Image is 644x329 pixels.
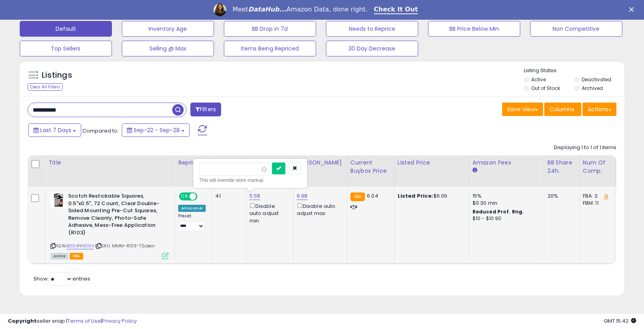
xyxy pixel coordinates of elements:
button: BB Drop in 7d [224,21,316,37]
div: Amazon Fees [473,159,541,167]
div: Preset: [178,213,206,231]
label: Active [531,76,546,83]
button: Items Being Repriced [224,41,316,56]
span: ON [180,193,190,200]
div: 15% [473,193,538,200]
a: Check It Out [374,6,418,14]
span: Show: entries [34,275,90,282]
b: Listed Price: [398,192,434,200]
img: Profile image for Georgie [214,4,226,16]
a: 6.98 [297,192,308,200]
small: Amazon Fees. [473,167,477,174]
div: Meet Amazon Data, done right. [233,6,368,13]
div: $10 - $10.90 [473,215,538,222]
button: Needs to Reprice [326,21,418,37]
span: | SKU: MMM-R103-72clear [95,243,155,249]
button: Top Sellers [20,41,112,56]
span: 2025-10-7 15:42 GMT [604,317,636,325]
div: $0.30 min [473,200,538,207]
div: Amazon AI [178,205,206,212]
div: This will override store markup [199,176,302,184]
div: Displaying 1 to 1 of 1 items [554,144,616,151]
div: FBA: 3 [583,193,609,200]
div: Disable auto adjust max [297,202,341,217]
button: Save View [502,103,543,116]
button: Default [20,21,112,37]
p: Listing States: [524,67,624,75]
b: Scotch Restickable Squares, 0.5"x0.5", 72 Count, Clear Double-Sided Mounting Pre-Cut Squares, Rem... [68,193,164,238]
div: FBM: 11 [583,200,609,207]
strong: Copyright [8,317,37,325]
span: Compared to: [82,127,119,135]
button: 30 Day Decrease [326,41,418,56]
a: Privacy Policy [102,317,137,325]
div: 41 [215,193,240,200]
div: $6.06 [398,193,463,200]
span: Sep-22 - Sep-28 [134,126,180,134]
i: DataHub... [248,6,287,13]
label: Deactivated [582,76,611,83]
button: Columns [544,103,581,116]
label: Archived [582,85,603,92]
div: Title [48,159,171,167]
span: OFF [196,193,209,200]
span: Last 7 Days [40,126,71,134]
button: Inventory Age [122,21,214,37]
b: Reduced Prof. Rng. [473,208,524,215]
div: [PERSON_NAME] [297,159,344,167]
div: Current Buybox Price [350,159,391,175]
button: Selling @ Max [122,41,214,56]
div: Disable auto adjust min [249,202,287,224]
small: FBA [350,193,365,201]
div: Num of Comp. [583,159,612,175]
a: Terms of Use [67,317,101,325]
label: Out of Stock [531,85,560,92]
button: Non Competitive [530,21,622,37]
span: Columns [549,105,574,113]
button: Filters [190,103,221,116]
span: All listings currently available for purchase on Amazon [50,253,69,260]
div: BB Share 24h. [547,159,576,175]
img: 51YaTcJqa3L._SL40_.jpg [50,193,66,208]
div: Repricing [178,159,208,167]
button: BB Price Below Min [428,21,520,37]
h5: Listings [42,70,72,81]
div: 20% [547,193,573,200]
div: ASIN: [50,193,169,258]
span: FBA [70,253,83,260]
button: Actions [583,103,616,116]
div: Listed Price [398,159,466,167]
div: Clear All Filters [28,83,63,91]
button: Last 7 Days [28,123,81,137]
button: Sep-22 - Sep-28 [122,123,190,137]
span: 6.04 [367,192,378,200]
div: Close [629,7,637,12]
a: 5.58 [249,192,261,200]
div: seller snap | | [8,318,137,325]
a: B004NNEI94 [67,243,94,249]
